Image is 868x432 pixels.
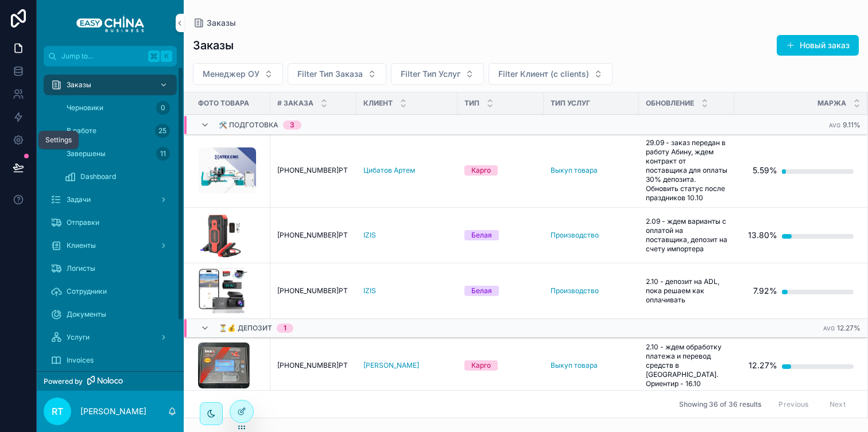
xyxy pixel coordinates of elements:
[193,63,283,85] button: Select Button
[219,120,278,130] span: 🛠 Подготовка
[57,98,177,118] a: Черновики0
[162,52,171,61] span: K
[57,166,177,187] a: Dashboard
[734,224,854,247] a: 13.80%
[471,286,492,296] div: Белая
[551,231,599,240] a: Производство
[155,124,170,138] div: 25
[67,80,91,89] span: Заказы
[363,166,415,175] a: Цибатов Артем
[52,404,63,418] span: RT
[843,120,861,129] span: 9.11%
[207,17,236,29] span: Заказы
[551,361,598,370] a: Выкуп товара
[156,101,170,115] div: 0
[193,17,236,29] a: Заказы
[193,37,234,53] h1: Заказы
[471,230,492,240] div: Белая
[817,99,846,108] span: Маржа
[44,189,177,210] a: Задачи
[67,356,94,365] span: Invoices
[203,68,259,80] span: Менеджер ОУ
[44,75,177,95] a: Заказы
[777,35,859,56] button: Новый заказ
[80,172,116,181] span: Dashboard
[551,231,632,240] a: Производство
[277,231,348,240] span: [PHONE_NUMBER]РТ
[646,99,694,108] span: Обновление
[646,343,727,388] a: 2.10 - ждем обработку платежа и перевод средств в [GEOGRAPHIC_DATA]. Ориентир - 16.10
[646,277,727,305] a: 2.10 - депозит на ADL, пока решаем как оплачивать
[57,143,177,164] a: Завершены11
[464,360,537,371] a: Карго
[551,286,632,295] a: Производство
[44,212,177,233] a: Отправки
[198,147,256,193] img: CleanShot-2025-09-29-at-15.31.49@2x.png
[45,135,72,145] div: Settings
[219,324,272,333] span: ⏳💰 Депозит
[198,212,243,258] img: Screenshot-at-Aug-26-12-50-10.png
[277,166,350,175] a: [PHONE_NUMBER]РТ
[37,67,184,371] div: scrollable content
[471,165,491,176] div: Карго
[363,231,376,240] a: IZIS
[44,235,177,256] a: Клиенты
[749,354,777,377] div: 12.27%
[391,63,484,85] button: Select Button
[44,281,177,302] a: Сотрудники
[61,52,144,61] span: Jump to...
[198,343,250,388] img: imax.jpg
[489,63,613,85] button: Select Button
[44,377,83,386] span: Powered by
[198,147,263,193] a: CleanShot-2025-09-29-at-15.31.49@2x.png
[464,230,537,240] a: Белая
[734,159,854,182] a: 5.59%
[646,138,727,203] span: 29.09 - заказ передан в работу Абину, ждем контракт от поставщика для оплаты 30% депозита. Обнови...
[67,264,95,273] span: Логисты
[551,99,590,108] span: Тип Услуг
[753,159,777,182] div: 5.59%
[679,400,761,409] span: Showing 36 of 36 results
[363,361,451,370] a: [PERSON_NAME]
[67,149,106,158] span: Завершены
[748,224,777,247] div: 13.80%
[551,166,598,175] a: Выкуп товара
[277,361,348,370] span: [PHONE_NUMBER]РТ
[44,304,177,325] a: Документы
[363,361,419,370] a: [PERSON_NAME]
[44,350,177,371] a: Invoices
[363,99,393,108] span: Клиент
[76,14,144,32] img: App logo
[297,68,363,80] span: Filter Тип Заказа
[198,268,263,314] a: Monosnap-IZIS---регистраторы-от-18.10.2024---Google-Таблицы-2024-12-23-17-57-26.png
[471,360,491,371] div: Карго
[464,99,479,108] span: Тип
[67,333,90,342] span: Услуги
[67,310,106,319] span: Документы
[67,126,96,135] span: В работе
[551,286,599,295] a: Производство
[67,241,96,250] span: Клиенты
[277,166,348,175] span: [PHONE_NUMBER]РТ
[464,286,537,296] a: Белая
[734,354,854,377] a: 12.27%
[37,371,184,391] a: Powered by
[551,166,632,175] a: Выкуп товара
[551,361,632,370] a: Выкуп товара
[498,68,589,80] span: Filter Клиент (с clients)
[198,212,263,258] a: Screenshot-at-Aug-26-12-50-10.png
[277,99,313,108] span: # Заказа
[44,327,177,348] a: Услуги
[277,286,350,295] a: [PHONE_NUMBER]РТ
[401,68,460,80] span: Filter Тип Услуг
[288,63,386,85] button: Select Button
[646,217,727,254] a: 2.09 - ждем варианты с оплатой на поставщика, депозит на счету импортера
